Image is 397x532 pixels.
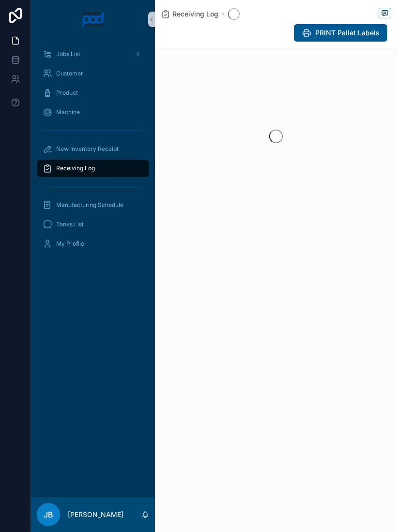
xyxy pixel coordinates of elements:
[56,89,78,97] span: Product
[37,45,149,63] a: Jobs List
[315,28,380,38] span: PRINT Pallet Labels
[56,201,123,209] span: Manufacturing Schedule
[37,196,149,214] a: Manufacturing Schedule
[37,140,149,158] a: New Inventory Receipt
[56,164,95,172] span: Receiving Log
[56,240,84,248] span: My Profile
[161,9,218,19] a: Receiving Log
[37,235,149,252] a: My Profile
[37,103,149,121] a: Machine
[294,24,387,42] button: PRINT Pallet Labels
[37,84,149,102] a: Product
[56,50,80,58] span: Jobs List
[37,216,149,233] a: Tanks List
[172,9,218,19] span: Receiving Log
[37,65,149,82] a: Customer
[56,145,119,153] span: New Inventory Receipt
[56,70,83,77] span: Customer
[56,108,80,116] span: Machine
[68,510,123,519] p: [PERSON_NAME]
[82,12,105,27] img: App logo
[37,160,149,177] a: Receiving Log
[31,39,155,265] div: scrollable content
[56,221,84,228] span: Tanks List
[44,509,53,520] span: JB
